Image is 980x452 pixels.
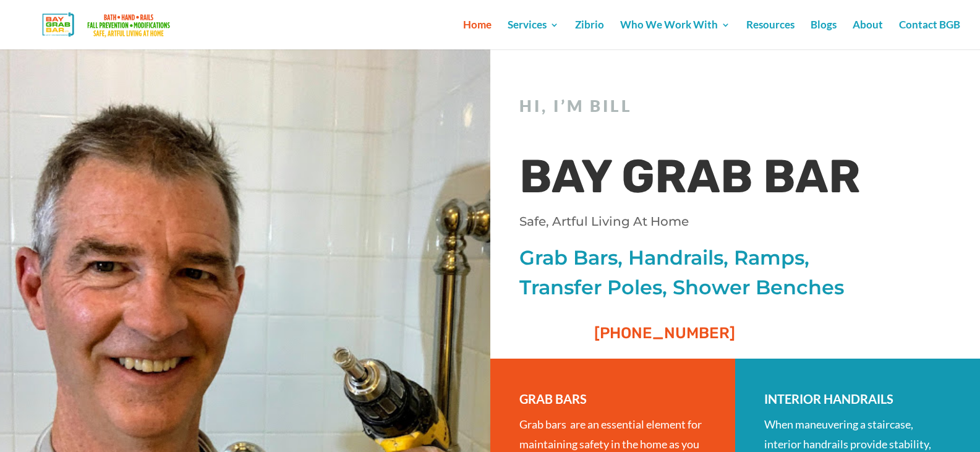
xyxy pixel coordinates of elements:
[519,96,890,122] h2: Hi, I’m Bill
[21,9,195,41] img: Bay Grab Bar
[519,147,890,213] h1: BAY GRAB BAR
[519,213,890,230] p: Safe, Artful Living At Home
[508,20,559,49] a: Services
[620,20,730,49] a: Who We Work With
[519,390,705,414] h3: GRAB BARS
[463,20,492,49] a: Home
[764,390,950,414] h3: INTERIOR HANDRAILS
[853,20,883,49] a: About
[746,20,795,49] a: Resources
[899,20,960,49] a: Contact BGB
[811,20,837,49] a: Blogs
[594,324,735,342] span: [PHONE_NUMBER]
[575,20,604,49] a: Zibrio
[519,243,890,302] p: Grab Bars, Handrails, Ramps, Transfer Poles, Shower Benches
